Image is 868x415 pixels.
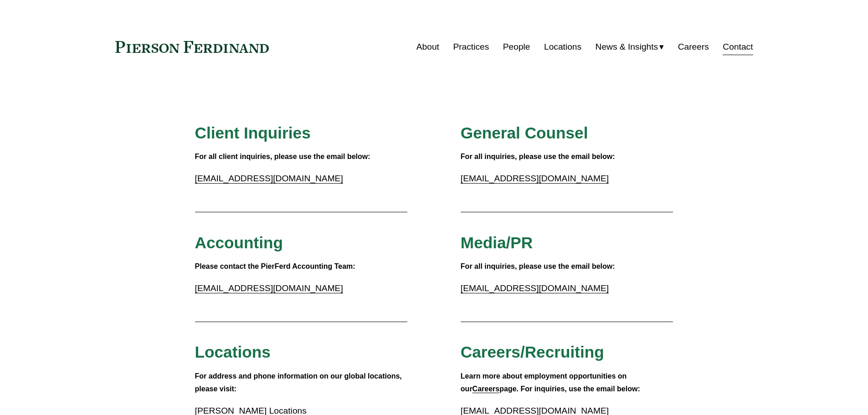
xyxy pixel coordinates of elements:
[596,39,658,55] span: News & Insights
[503,38,530,56] a: People
[461,372,629,393] strong: Learn more about employment opportunities on our
[195,343,271,361] span: Locations
[416,38,439,56] a: About
[461,174,609,183] a: [EMAIL_ADDRESS][DOMAIN_NAME]
[461,283,609,293] a: [EMAIL_ADDRESS][DOMAIN_NAME]
[195,262,355,270] strong: Please contact the PierFerd Accounting Team:
[461,124,588,142] span: General Counsel
[195,283,343,293] a: [EMAIL_ADDRESS][DOMAIN_NAME]
[499,385,640,393] strong: page. For inquiries, use the email below:
[596,38,664,56] a: folder dropdown
[723,38,753,56] a: Contact
[195,372,404,393] strong: For address and phone information on our global locations, please visit:
[473,385,500,393] a: Careers
[195,124,311,142] span: Client Inquiries
[195,174,343,183] a: [EMAIL_ADDRESS][DOMAIN_NAME]
[195,234,283,251] span: Accounting
[461,234,533,251] span: Media/PR
[461,262,615,270] strong: For all inquiries, please use the email below:
[453,38,489,56] a: Practices
[461,153,615,160] strong: For all inquiries, please use the email below:
[544,38,581,56] a: Locations
[461,343,604,361] span: Careers/Recruiting
[195,153,370,160] strong: For all client inquiries, please use the email below:
[678,38,709,56] a: Careers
